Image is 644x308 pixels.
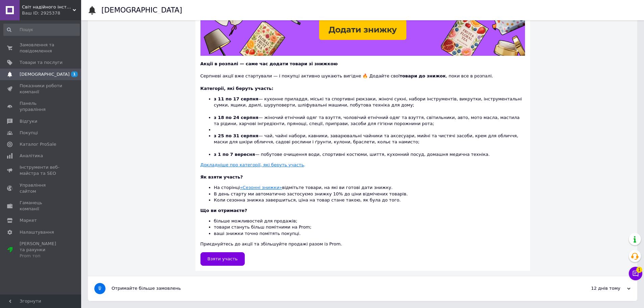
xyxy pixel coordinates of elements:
b: товари до знижок [400,73,446,78]
b: Що ви отримаєте? [200,208,247,213]
span: Замовлення та повідомлення [20,42,63,54]
li: — чай, чайні набори, кавники, заварювальні чайники та аксесуари, мийні та чистячі засоби, крем дл... [214,133,525,151]
span: Взяти участь [208,256,238,261]
span: Управління сайтом [20,182,63,194]
span: Відгуки [20,118,37,124]
div: Серпневі акції вже стартували — і покупці активно шукають вигідне 🔥 Додайте свої , поки все в роз... [200,67,525,79]
li: На сторінці відмітьте товари, на які ви готові дати знижку. [214,185,525,191]
li: В день старту ми автоматично застосуємо знижку 10% до ціни відмічених товарів. [214,191,525,197]
span: Світ надійного інструменту - Market Tools [22,4,73,10]
span: Каталог ProSale [20,141,56,147]
a: Взяти участь [200,252,245,266]
b: Категорії, які беруть участь: [200,86,273,91]
span: Налаштування [20,229,54,235]
span: Покупці [20,130,38,136]
li: ваші знижки точно помітять покупці. [214,231,525,237]
a: Докладніше про категорії, які беруть участь. [200,162,306,167]
li: — кухонне приладдя, міські та спортивні рюкзаки, жіночі сукні, набори інструментів, викрутки, інс... [214,96,525,115]
li: більше можливостей для продажів; [214,218,525,224]
span: Показники роботи компанії [20,83,63,95]
span: Гаманець компанії [20,200,63,212]
b: Як взяти участь? [200,174,243,180]
span: Аналітика [20,153,43,159]
b: Акції в розпалі — саме час додати товари зі знижкою [200,61,338,66]
li: товари стануть більш помітними на Prom; [214,224,525,230]
b: з 1 по 7 вересня [214,152,255,157]
a: «Сезонні знижки» [240,185,282,190]
span: Маркет [20,217,37,223]
span: Панель управління [20,100,63,113]
h1: [DEMOGRAPHIC_DATA] [101,6,182,14]
span: [PERSON_NAME] та рахунки [20,241,63,259]
span: 1 [636,266,642,272]
li: — побутове очищення води, спортивні костюми, шиття, кухонний посуд, домашня медична техніка. [214,151,525,158]
input: Пошук [3,24,80,36]
span: [DEMOGRAPHIC_DATA] [20,71,70,77]
b: з 18 по 24 серпня [214,115,259,120]
span: Інструменти веб-майстра та SEO [20,164,63,176]
li: Коли сезонна знижка завершиться, ціна на товар стане такою, як була до того. [214,197,525,203]
span: 1 [71,71,78,77]
b: з 25 по 31 серпня [214,133,259,138]
li: — жіночий етнічний одяг та взуття, чоловічий етнічний одяг та взуття, світильники, авто, мото мас... [214,115,525,127]
u: Докладніше про категорії, які беруть участь [200,162,304,167]
b: з 11 по 17 серпня [214,96,259,101]
div: Отримайте більше замовлень [112,285,563,291]
div: Prom топ [20,253,63,259]
div: Приєднуйтесь до акції та збільшуйте продажі разом із Prom. [200,208,525,247]
button: Чат з покупцем1 [629,267,642,280]
span: Товари та послуги [20,60,63,66]
div: 12 днів тому [563,285,630,291]
div: Ваш ID: 2925378 [22,10,81,16]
